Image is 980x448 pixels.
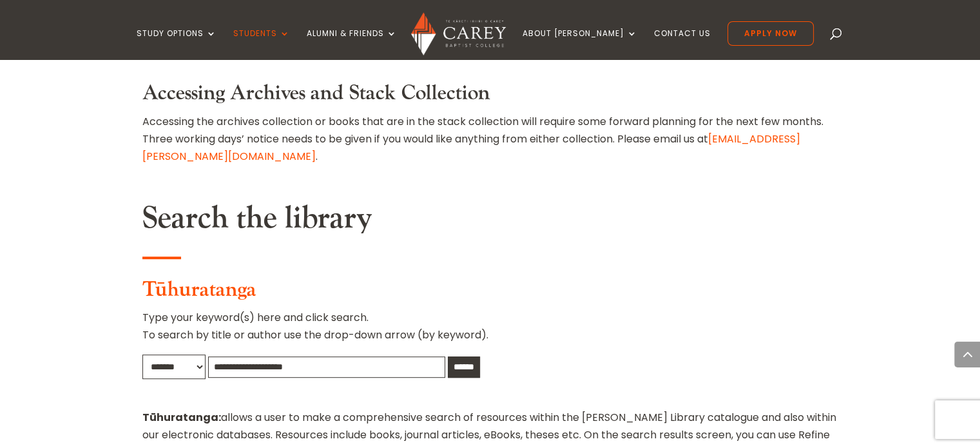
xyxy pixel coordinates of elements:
[727,21,814,46] a: Apply Now
[142,200,838,244] h2: Search the library
[654,29,711,59] a: Contact Us
[307,29,397,59] a: Alumni & Friends
[142,278,838,309] h3: Tūhuratanga
[233,29,290,59] a: Students
[142,410,221,425] strong: Tūhuratanga:
[411,12,506,55] img: Carey Baptist College
[142,309,838,354] p: Type your keyword(s) here and click search. To search by title or author use the drop-down arrow ...
[137,29,216,59] a: Study Options
[142,113,838,166] p: Accessing the archives collection or books that are in the stack collection will require some for...
[142,81,838,112] h3: Accessing Archives and Stack Collection
[523,29,637,59] a: About [PERSON_NAME]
